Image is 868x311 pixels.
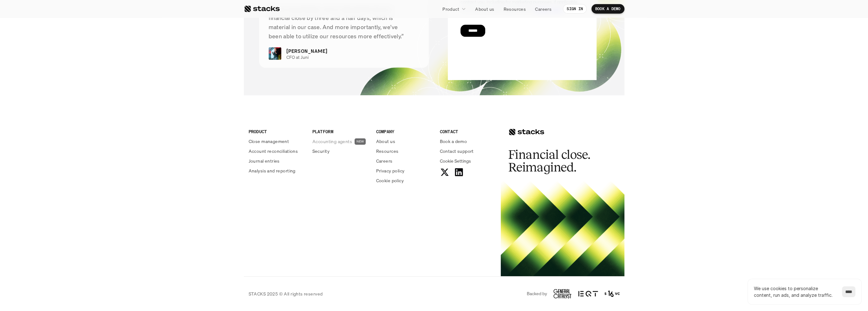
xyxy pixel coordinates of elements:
[376,177,432,184] a: Cookie policy
[376,138,432,145] a: About us
[376,148,432,154] a: Resources
[508,148,604,174] h2: Financial close. Reimagined.
[376,158,393,164] p: Careers
[376,177,404,184] p: Cookie policy
[249,148,298,154] p: Account reconciliations
[249,167,305,174] a: Analysis and reporting
[503,6,526,12] p: Resources
[312,148,369,154] a: Security
[499,3,530,15] a: Resources
[249,138,305,145] a: Close management
[249,158,305,164] a: Journal entries
[75,121,103,125] a: Privacy Policy
[591,4,624,14] a: BOOK A DEMO
[563,4,587,14] a: SIGN IN
[440,158,471,164] span: Cookie Settings
[356,140,364,143] h2: NEW
[249,167,296,174] p: Analysis and reporting
[312,148,330,154] p: Security
[376,128,432,135] p: COMPANY
[269,4,420,41] p: “Since using Stacks, we've reduced the time to financial close by three and a half days, which is...
[286,47,328,55] p: [PERSON_NAME]
[442,6,459,12] p: Product
[249,148,305,154] a: Account reconciliations
[286,55,414,60] p: CFO at Juni
[595,7,621,11] p: BOOK A DEMO
[475,6,494,12] p: About us
[440,148,496,154] a: Contact support
[376,167,432,174] a: Privacy policy
[249,290,323,297] p: STACKS 2025 © All rights reserved
[440,128,496,135] p: CONTACT
[535,6,551,12] p: Careers
[440,148,474,154] p: Contact support
[531,3,555,15] a: Careers
[312,128,369,135] p: PLATFORM
[249,128,305,135] p: PRODUCT
[567,7,583,11] p: SIGN IN
[440,158,471,164] button: Cookie Trigger
[376,158,432,164] a: Careers
[249,158,280,164] p: Journal entries
[754,285,836,298] p: We use cookies to personalize content, run ads, and analyze traffic.
[440,138,496,145] a: Book a demo
[312,138,369,145] a: Accounting agentsNEW
[312,138,352,145] p: Accounting agents
[527,291,547,296] p: Backed by
[440,138,467,145] p: Book a demo
[376,138,395,145] p: About us
[249,138,289,145] p: Close management
[471,3,498,15] a: About us
[376,167,405,174] p: Privacy policy
[376,148,399,154] p: Resources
